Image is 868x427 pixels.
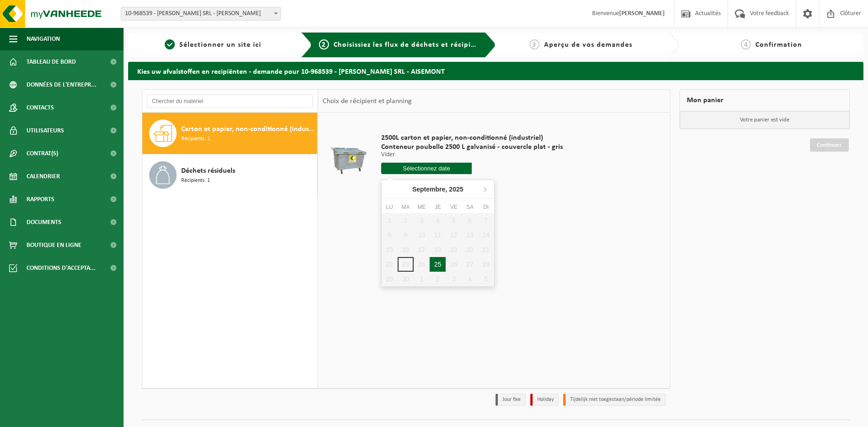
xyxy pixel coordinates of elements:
[334,41,486,49] span: Choisissiez les flux de déchets et récipients
[27,142,58,165] span: Contrat(s)
[27,234,81,257] span: Boutique en ligne
[381,142,563,152] span: Conteneur poubelle 2500 L galvanisé - couvercle plat - gris
[27,96,54,119] span: Contacts
[529,39,539,49] span: 3
[741,39,751,49] span: 4
[142,154,318,196] button: Déchets résiduels Récipients: 1
[680,111,849,129] p: Votre panier est vide
[430,272,446,286] div: 2
[449,186,463,192] i: 2025
[679,89,850,111] div: Mon panier
[121,7,280,20] span: 10-968539 - BERNARD SNEESSENS SRL - AISEMONT
[181,135,210,143] span: Récipients: 1
[462,203,478,212] div: Sa
[142,113,318,154] button: Carton et papier, non-conditionné (industriel) Récipients: 1
[755,41,802,49] span: Confirmation
[563,394,666,406] li: Tijdelijk niet toegestaan/période limitée
[810,138,849,152] a: Continuer
[414,203,430,212] div: Me
[544,41,632,49] span: Aperçu de vos demandes
[381,163,472,174] input: Sélectionnez date
[147,94,313,108] input: Chercher du matériel
[398,203,414,212] div: Ma
[619,10,665,17] strong: [PERSON_NAME]
[133,39,294,50] a: 1Sélectionner un site ici
[430,203,446,212] div: Je
[27,211,61,234] span: Documents
[27,119,64,142] span: Utilisateurs
[381,133,563,142] span: 2500L carton et papier, non-conditionné (industriel)
[530,394,559,406] li: Holiday
[496,394,526,406] li: Jour fixe
[446,203,462,212] div: Ve
[27,50,76,73] span: Tableau de bord
[430,257,446,272] div: 25
[165,39,175,49] span: 1
[478,203,494,212] div: Di
[381,152,563,158] p: Vider
[382,203,398,212] div: Lu
[319,39,329,49] span: 2
[27,165,60,188] span: Calendrier
[27,188,54,211] span: Rapports
[179,41,261,49] span: Sélectionner un site ici
[181,165,235,176] span: Déchets résiduels
[27,27,60,50] span: Navigation
[409,182,467,197] div: Septembre,
[128,62,863,80] h2: Kies uw afvalstoffen en recipiënten - demande pour 10-968539 - [PERSON_NAME] SRL - AISEMONT
[27,257,96,279] span: Conditions d'accepta...
[318,90,416,113] div: Choix de récipient et planning
[181,176,210,185] span: Récipients: 1
[181,124,315,135] span: Carton et papier, non-conditionné (industriel)
[121,7,281,21] span: 10-968539 - BERNARD SNEESSENS SRL - AISEMONT
[27,73,97,96] span: Données de l'entrepr...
